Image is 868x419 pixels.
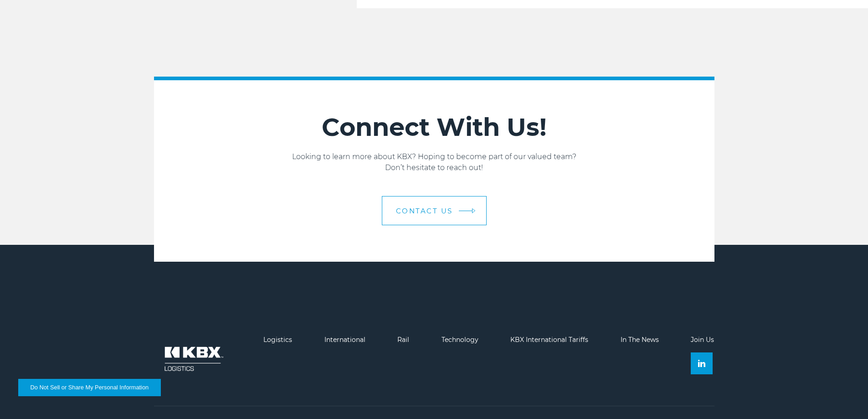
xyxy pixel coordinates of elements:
a: Logistics [263,336,292,344]
button: Do Not Sell or Share My Personal Information [18,379,161,396]
a: International [324,336,365,344]
a: Contact us arrow arrow [382,196,487,225]
a: Rail [397,336,409,344]
a: KBX International Tariffs [510,336,588,344]
a: Join Us [691,336,714,344]
a: Technology [442,336,478,344]
img: arrow [472,208,475,213]
span: Contact us [396,207,453,214]
p: Looking to learn more about KBX? Hoping to become part of our valued team? Don’t hesitate to reac... [154,151,714,173]
h2: Connect With Us! [154,112,714,142]
a: In The News [621,336,659,344]
img: kbx logo [154,336,231,382]
img: Linkedin [698,360,705,367]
